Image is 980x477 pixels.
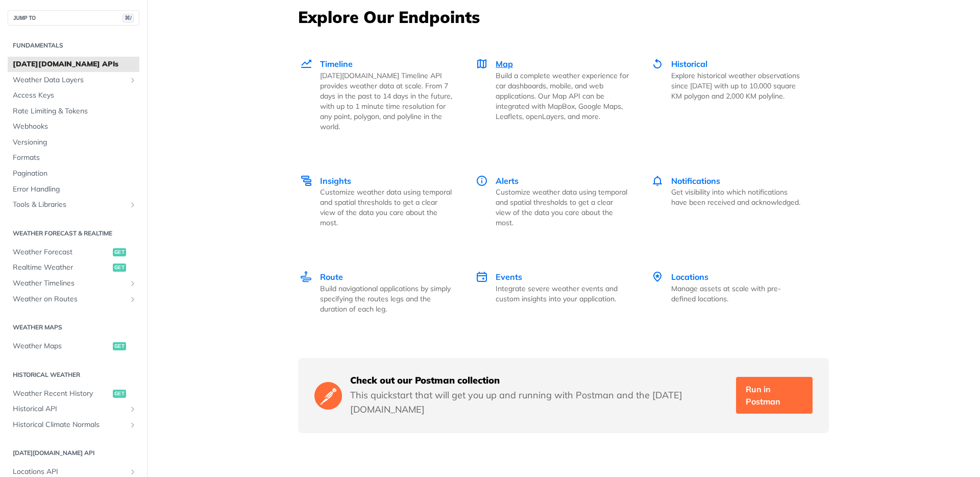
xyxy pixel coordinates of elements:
[13,153,137,163] span: Formats
[464,36,640,153] a: Map Map Build a complete weather experience for car dashboards, mobile, and web applications. Our...
[8,182,139,197] a: Error Handling
[8,448,139,458] h2: [DATE][DOMAIN_NAME] API
[320,176,351,186] span: Insights
[476,271,488,283] img: Events
[129,76,137,84] button: Show subpages for Weather Data Layers
[8,276,139,291] a: Weather TimelinesShow subpages for Weather Timelines
[13,404,126,414] span: Historical API
[129,279,137,288] button: Show subpages for Weather Timelines
[651,175,664,187] img: Notifications
[298,6,829,28] h3: Explore Our Endpoints
[13,122,137,132] span: Webhooks
[350,374,728,387] h5: Check out our Postman collection
[8,135,139,150] a: Versioning
[13,184,137,195] span: Error Handling
[476,175,488,187] img: Alerts
[113,248,126,256] span: get
[8,260,139,275] a: Realtime Weatherget
[13,294,126,304] span: Weather on Routes
[464,249,640,336] a: Events Events Integrate severe weather events and custom insights into your application.
[129,201,137,209] button: Show subpages for Tools & Libraries
[8,10,139,26] button: JUMP TO⌘/
[129,405,137,413] button: Show subpages for Historical API
[671,283,804,304] p: Manage assets at scale with pre-defined locations.
[8,88,139,103] a: Access Keys
[651,271,664,283] img: Locations
[8,166,139,181] a: Pagination
[13,247,110,257] span: Weather Forecast
[651,58,664,70] img: Historical
[13,389,110,399] span: Weather Recent History
[320,70,453,132] p: [DATE][DOMAIN_NAME] Timeline API provides weather data at scale. From 7 days in the past to 14 da...
[129,295,137,303] button: Show subpages for Weather on Routes
[8,245,139,260] a: Weather Forecastget
[299,36,464,153] a: Timeline Timeline [DATE][DOMAIN_NAME] Timeline API provides weather data at scale. From 7 days in...
[8,401,139,417] a: Historical APIShow subpages for Historical API
[736,377,813,414] a: Run in Postman
[13,106,137,116] span: Rate Limiting & Tokens
[300,175,312,187] img: Insights
[8,150,139,165] a: Formats
[299,249,464,336] a: Route Route Build navigational applications by simply specifying the routes legs and the duration...
[300,271,312,283] img: Route
[496,187,629,228] p: Customize weather data using temporal and spatial thresholds to get a clear view of the data you ...
[320,187,453,228] p: Customize weather data using temporal and spatial thresholds to get a clear view of the data you ...
[13,467,126,477] span: Locations API
[496,283,629,304] p: Integrate severe weather events and custom insights into your application.
[8,41,139,50] h2: Fundamentals
[13,90,137,101] span: Access Keys
[13,137,137,148] span: Versioning
[640,249,816,336] a: Locations Locations Manage assets at scale with pre-defined locations.
[13,278,126,289] span: Weather Timelines
[13,263,110,273] span: Realtime Weather
[8,229,139,238] h2: Weather Forecast & realtime
[320,59,353,69] span: Timeline
[13,75,126,85] span: Weather Data Layers
[129,421,137,429] button: Show subpages for Historical Climate Normals
[8,73,139,88] a: Weather Data LayersShow subpages for Weather Data Layers
[113,342,126,350] span: get
[8,417,139,433] a: Historical Climate NormalsShow subpages for Historical Climate Normals
[671,272,708,282] span: Locations
[8,386,139,401] a: Weather Recent Historyget
[8,104,139,119] a: Rate Limiting & Tokens
[113,264,126,272] span: get
[350,388,728,417] p: This quickstart that will get you up and running with Postman and the [DATE][DOMAIN_NAME]
[129,468,137,476] button: Show subpages for Locations API
[13,341,110,351] span: Weather Maps
[122,14,134,22] span: ⌘/
[496,272,522,282] span: Events
[640,153,816,250] a: Notifications Notifications Get visibility into which notifications have been received and acknow...
[496,176,519,186] span: Alerts
[13,59,137,69] span: [DATE][DOMAIN_NAME] APIs
[320,272,343,282] span: Route
[13,200,126,210] span: Tools & Libraries
[671,70,804,101] p: Explore historical weather observations since [DATE] with up to 10,000 square KM polygon and 2,00...
[671,187,804,207] p: Get visibility into which notifications have been received and acknowledged.
[300,58,312,70] img: Timeline
[464,153,640,250] a: Alerts Alerts Customize weather data using temporal and spatial thresholds to get a clear view of...
[8,292,139,307] a: Weather on RoutesShow subpages for Weather on Routes
[299,153,464,250] a: Insights Insights Customize weather data using temporal and spatial thresholds to get a clear vie...
[314,380,342,411] img: Postman Logo
[496,70,629,122] p: Build a complete weather experience for car dashboards, mobile, and web applications. Our Map API...
[8,370,139,379] h2: Historical Weather
[113,390,126,398] span: get
[671,59,707,69] span: Historical
[8,197,139,212] a: Tools & LibrariesShow subpages for Tools & Libraries
[13,420,126,430] span: Historical Climate Normals
[8,119,139,134] a: Webhooks
[476,58,488,70] img: Map
[496,59,513,69] span: Map
[8,57,139,72] a: [DATE][DOMAIN_NAME] APIs
[13,169,137,179] span: Pagination
[320,283,453,314] p: Build navigational applications by simply specifying the routes legs and the duration of each leg.
[640,36,816,153] a: Historical Historical Explore historical weather observations since [DATE] with up to 10,000 squa...
[671,176,720,186] span: Notifications
[8,323,139,332] h2: Weather Maps
[8,339,139,354] a: Weather Mapsget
